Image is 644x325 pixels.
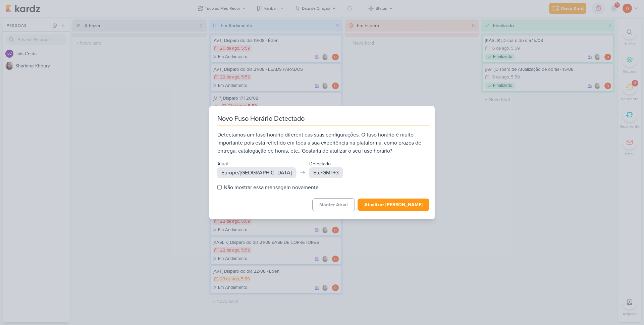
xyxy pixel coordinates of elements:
div: Atual [217,160,296,167]
div: Detectado [309,160,343,167]
div: Etc/GMT+3 [309,167,343,178]
div: Europe/[GEOGRAPHIC_DATA] [217,167,296,178]
div: Detectamos um fuso horário diferent das suas configurações. O fuso horário é muito importante poi... [217,131,429,155]
input: Não mostrar essa mensagem novamente [217,185,222,189]
span: Não mostrar essa mensagem novamente [224,183,319,192]
button: Atualizar [PERSON_NAME] [358,199,429,211]
button: Manter Atual [312,198,355,211]
div: Novo Fuso Horário Detectado [217,114,429,125]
